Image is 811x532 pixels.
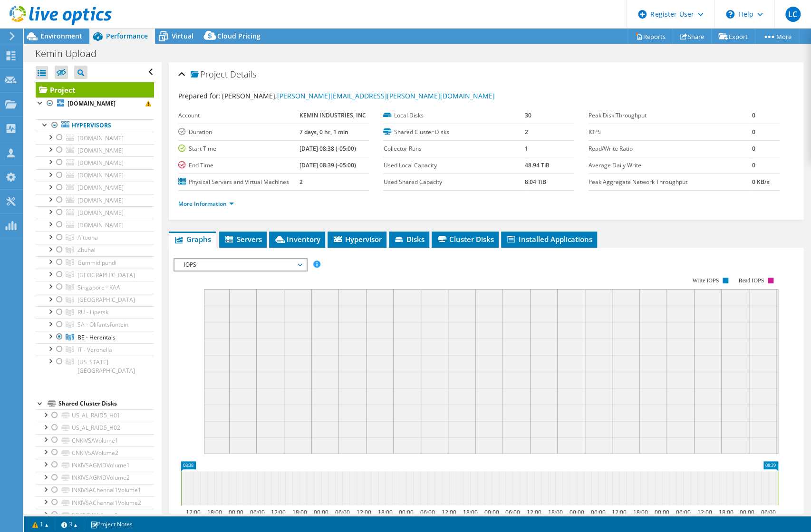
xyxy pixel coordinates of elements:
[36,294,154,306] a: Maury Campus
[36,244,154,256] a: Zhuhai
[77,320,128,329] span: SA - Olifantsfontein
[178,111,299,120] label: Account
[77,221,124,229] span: [DOMAIN_NAME]
[40,31,82,40] span: Environment
[525,178,546,186] b: 8.04 TiB
[752,145,755,153] b: 0
[36,82,154,97] a: Project
[230,68,256,80] span: Details
[178,177,299,187] label: Physical Servers and Virtual Machines
[36,232,154,244] a: Altoona
[332,234,382,244] span: Hypervisor
[36,269,154,281] a: Chennai
[36,306,154,319] a: RU - Lipetsk
[277,91,495,100] a: [PERSON_NAME][EMAIL_ADDRESS][PERSON_NAME][DOMAIN_NAME]
[106,31,148,40] span: Performance
[36,182,154,194] a: [DOMAIN_NAME]
[36,281,154,293] a: Singapore - KAA
[178,91,221,100] label: Prepared for:
[525,111,531,119] b: 30
[292,508,307,516] text: 18:00
[589,161,752,170] label: Average Daily Write
[299,111,366,119] b: KEMIN INDUSTRIES, INC
[58,398,154,409] div: Shared Cluster Disks
[383,127,524,137] label: Shared Cluster Disks
[36,409,154,422] a: US_AL_RAID5_H01
[36,132,154,144] a: [DOMAIN_NAME]
[752,128,755,136] b: 0
[36,219,154,231] a: [DOMAIN_NAME]
[420,508,434,516] text: 06:00
[633,508,647,516] text: 18:00
[589,111,752,120] label: Peak Disk Throughput
[36,509,154,521] a: SGKIVSAVolume1
[463,508,477,516] text: 18:00
[77,196,124,204] span: [DOMAIN_NAME]
[299,161,356,169] b: [DATE] 08:39 (-05:00)
[711,29,755,44] a: Export
[394,234,425,244] span: Disks
[178,161,299,170] label: End Time
[77,134,124,142] span: [DOMAIN_NAME]
[752,178,769,186] b: 0 KB/s
[525,161,550,169] b: 48.94 TiB
[77,233,98,242] span: Altoona
[274,234,320,244] span: Inventory
[628,29,673,44] a: Reports
[77,171,124,179] span: [DOMAIN_NAME]
[676,508,690,516] text: 06:00
[77,333,116,341] span: BE - Herentals
[217,31,261,40] span: Cloud Pricing
[36,194,154,206] a: [DOMAIN_NAME]
[697,508,712,516] text: 12:00
[383,144,524,154] label: Collector Runs
[589,177,752,187] label: Peak Aggregate Network Throughput
[36,356,154,377] a: Kansas City
[77,184,124,192] span: [DOMAIN_NAME]
[36,119,154,132] a: Hypervisors
[270,508,285,516] text: 12:00
[752,111,755,119] b: 0
[174,234,211,244] span: Graphs
[26,518,55,530] a: 1
[178,200,234,208] a: More Information
[590,508,605,516] text: 06:00
[761,508,775,516] text: 06:00
[356,508,371,516] text: 12:00
[506,234,592,244] span: Installed Applications
[84,518,139,530] a: Project Notes
[36,472,154,484] a: INKIVSAGMDVolume2
[36,496,154,509] a: INKIVSAChennai1Volume2
[228,508,243,516] text: 00:00
[739,508,754,516] text: 00:00
[335,508,349,516] text: 06:00
[77,346,112,354] span: IT - Veronella
[36,256,154,269] a: Gummidipundi
[224,234,262,244] span: Servers
[299,178,303,186] b: 2
[36,97,154,110] a: [DOMAIN_NAME]
[36,459,154,471] a: INKIVSAGMDVolume1
[738,277,764,284] text: Read IOPS
[525,145,528,153] b: 1
[36,169,154,182] a: [DOMAIN_NAME]
[36,343,154,356] a: IT - Veronella
[673,29,712,44] a: Share
[36,156,154,169] a: [DOMAIN_NAME]
[654,508,669,516] text: 00:00
[77,259,116,267] span: Gummidipundi
[77,358,135,375] span: [US_STATE][GEOGRAPHIC_DATA]
[36,422,154,434] a: US_AL_RAID5_H02
[178,127,299,137] label: Duration
[505,508,520,516] text: 06:00
[207,508,222,516] text: 18:00
[692,277,719,284] text: Write IOPS
[36,446,154,459] a: CNKIVSAVolume2
[222,91,495,100] span: [PERSON_NAME],
[526,508,541,516] text: 12:00
[55,518,84,530] a: 3
[36,484,154,496] a: INKIVSAChennai1Volume1
[383,177,524,187] label: Used Shared Capacity
[185,508,200,516] text: 12:00
[726,10,734,19] svg: \n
